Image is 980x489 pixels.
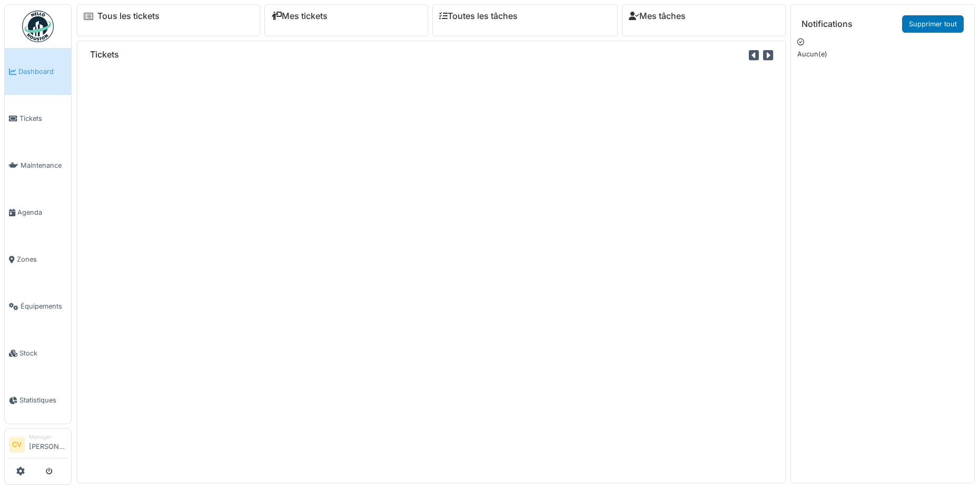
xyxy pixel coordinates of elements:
[97,11,160,21] a: Tous les tickets
[797,49,968,59] p: Aucun(e)
[19,395,67,405] span: Statistiques
[19,348,67,358] span: Stock
[17,207,67,217] span: Agenda
[19,113,67,123] span: Tickets
[5,283,71,330] a: Équipements
[5,330,71,377] a: Stock
[29,433,67,456] li: [PERSON_NAME]
[29,433,67,441] div: Manager
[271,11,328,21] a: Mes tickets
[5,142,71,189] a: Maintenance
[18,66,67,76] span: Dashboard
[5,377,71,424] a: Statistiques
[439,11,518,21] a: Toutes les tâches
[801,19,853,29] h6: Notifications
[22,11,54,42] img: Badge_color-CXgf-gQk.svg
[5,189,71,236] a: Agenda
[9,437,25,453] li: CV
[21,160,67,170] span: Maintenance
[5,95,71,142] a: Tickets
[9,433,67,458] a: CV Manager[PERSON_NAME]
[90,50,119,60] h6: Tickets
[902,15,964,33] a: Supprimer tout
[5,48,71,95] a: Dashboard
[629,11,686,21] a: Mes tâches
[17,254,67,264] span: Zones
[5,236,71,283] a: Zones
[21,301,67,311] span: Équipements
